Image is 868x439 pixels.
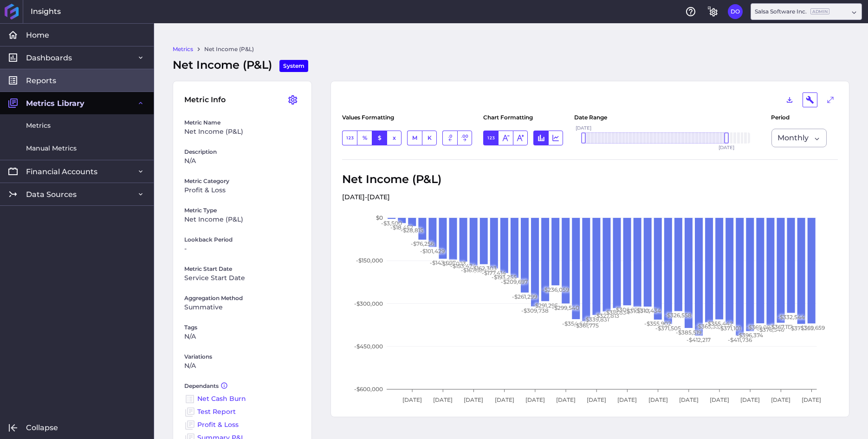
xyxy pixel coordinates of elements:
[719,145,734,150] span: [DATE]
[521,307,549,314] tspan: -$309,738
[614,306,641,313] tspan: -$306,077
[450,262,476,269] tspan: -$153,424
[422,131,437,145] button: K
[655,325,681,332] tspan: -$371,505
[401,227,423,234] tspan: -$28,815
[26,98,84,108] span: Metrics Library
[440,260,466,267] tspan: -$146,023
[587,396,606,403] tspan: [DATE]
[719,325,741,332] tspan: -$371,101
[184,323,300,332] title: Tags
[471,265,497,272] tspan: -$162,303
[184,94,226,105] span: Metric Info
[184,230,300,259] div: -
[789,325,814,332] tspan: -$371,255
[26,30,49,40] span: Home
[376,214,383,221] tspan: $0
[769,323,792,330] tspan: -$367,117
[584,316,609,323] tspan: -$339,831
[26,144,77,153] span: Manual Metrics
[357,131,372,145] button: %
[184,118,300,127] title: Metric Name
[354,300,383,307] tspan: -$300,000
[525,396,545,403] tspan: [DATE]
[26,423,58,432] span: Collapse
[204,45,254,53] a: Net Income (P&L)
[184,353,300,361] title: Variations
[285,92,300,107] button: User Menu
[741,396,760,403] tspan: [DATE]
[482,269,506,276] tspan: -$177,414
[552,304,579,311] tspan: -$299,540
[407,131,422,145] button: M
[173,57,308,73] div: Net Income (P&L)
[184,294,300,302] title: Aggregation Method
[279,60,308,72] div: System
[173,45,193,53] a: Metrics
[574,322,599,329] tspan: -$361,775
[706,320,733,327] tspan: -$355,442
[342,191,441,203] p: [DATE] - [DATE]
[464,396,484,403] tspan: [DATE]
[342,171,441,203] div: Net Income (P&L)
[751,3,862,20] div: Dropdown select
[184,201,300,230] div: Net Income (P&L)
[737,332,764,339] tspan: -$396,374
[184,113,300,142] div: Net Income (P&L)
[810,8,829,14] ins: Admin
[728,336,752,343] tspan: -$411,736
[679,396,699,403] tspan: [DATE]
[411,240,434,247] tspan: -$76,256
[771,396,791,403] tspan: [DATE]
[635,308,661,315] tspan: -$310,434
[390,224,413,231] tspan: -$18,452
[184,142,300,171] div: N/A
[461,267,486,274] tspan: -$167,689
[533,302,558,309] tspan: -$291,295
[387,131,402,145] button: x
[26,167,97,177] span: Financial Accounts
[184,206,300,215] title: Metric Type
[492,274,517,281] tspan: -$193,255
[696,323,722,330] tspan: -$365,335
[501,279,528,286] tspan: -$209,697
[771,129,827,147] div: Dropdown select
[710,396,729,403] tspan: [DATE]
[354,343,383,350] tspan: -$450,000
[624,308,650,315] tspan: -$310,945
[483,115,533,120] div: Chart Formatting
[430,260,456,267] tspan: -$143,037
[402,396,422,403] tspan: [DATE]
[184,171,300,201] div: Profit & Loss
[184,148,300,156] title: Description
[665,312,692,319] tspan: -$326,558
[184,259,300,288] div: Service Start Date
[676,329,701,336] tspan: -$385,519
[372,131,387,145] button: $
[556,396,576,403] tspan: [DATE]
[747,324,774,331] tspan: -$369,083
[798,324,825,331] tspan: -$369,659
[777,314,805,321] tspan: -$332,544
[542,286,569,293] tspan: -$236,059
[26,53,72,63] span: Dashboards
[683,4,698,19] button: Help
[576,126,591,131] span: [DATE]
[184,236,300,244] title: Lookback Period
[342,115,394,120] div: Values Formatting
[618,396,637,403] tspan: [DATE]
[197,407,236,416] a: Test Report
[594,312,619,319] tspan: -$327,813
[197,420,239,429] a: Profit & Loss
[757,326,784,333] tspan: -$376,546
[381,220,402,227] tspan: -$3,500
[26,76,56,85] span: Reports
[433,396,453,403] tspan: [DATE]
[574,115,611,120] div: Date Range
[184,382,300,392] title: Dependants
[562,320,589,327] tspan: -$354,645
[728,4,743,19] button: User Menu
[184,318,300,347] div: N/A
[771,115,808,120] div: Period
[802,396,822,403] tspan: [DATE]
